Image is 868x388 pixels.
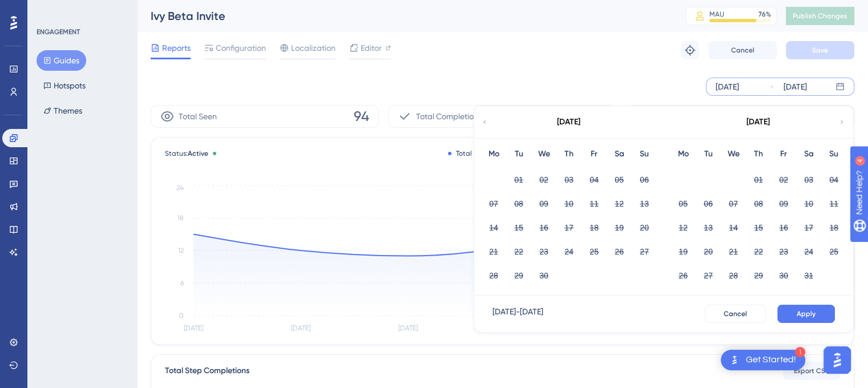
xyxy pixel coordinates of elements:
div: Tu [506,147,531,161]
span: Total Completion [416,110,478,123]
button: 04 [824,170,843,189]
span: Status: [165,149,208,158]
div: Get Started! [746,354,796,366]
iframe: UserGuiding AI Assistant Launcher [820,343,854,377]
button: 25 [584,242,604,261]
button: 19 [673,242,693,261]
span: Cancel [724,309,747,318]
button: 05 [609,170,629,189]
span: Active [188,149,208,157]
button: 03 [559,170,579,189]
button: 31 [799,266,818,285]
button: 09 [534,194,554,213]
button: 15 [749,218,768,237]
button: 10 [559,194,579,213]
button: 26 [609,242,629,261]
tspan: 0 [179,312,184,320]
span: Publish Changes [793,11,847,21]
button: 24 [559,242,579,261]
div: Mo [671,147,696,161]
span: Apply [797,309,815,318]
tspan: 24 [176,184,184,192]
button: Save [786,41,854,59]
span: Total Seen [179,110,217,123]
tspan: [DATE] [291,324,310,332]
button: Publish Changes [786,7,854,25]
button: 26 [673,266,693,285]
button: 19 [609,218,629,237]
div: 1 [795,347,805,357]
div: Sa [796,147,821,161]
div: We [721,147,746,161]
button: Apply [777,305,835,323]
span: Need Help? [27,3,71,17]
div: Fr [582,147,607,161]
button: 23 [534,242,554,261]
button: 22 [509,242,528,261]
div: 4 [79,6,83,15]
button: 06 [699,194,718,213]
button: 30 [534,266,554,285]
button: 16 [534,218,554,237]
span: Editor [361,41,382,55]
button: 01 [749,170,768,189]
div: [DATE] [716,80,739,94]
button: 18 [824,218,843,237]
button: 11 [824,194,843,213]
div: Th [746,147,771,161]
button: Guides [37,50,86,71]
button: 27 [635,242,654,261]
button: 28 [724,266,743,285]
span: Export CSV [794,366,830,375]
button: 16 [774,218,793,237]
button: Export CSV [783,362,840,380]
div: We [531,147,556,161]
button: 11 [584,194,604,213]
div: [DATE] [557,115,580,129]
button: 06 [635,170,654,189]
div: Th [556,147,582,161]
tspan: 12 [178,246,184,254]
div: Su [632,147,657,161]
button: 15 [509,218,528,237]
button: 17 [799,218,818,237]
div: Total Seen [448,149,490,158]
button: 22 [749,242,768,261]
div: 76 % [758,10,771,19]
button: 03 [799,170,818,189]
button: 13 [699,218,718,237]
div: Fr [771,147,796,161]
button: 18 [584,218,604,237]
button: Themes [37,100,89,121]
button: 12 [609,194,629,213]
button: 21 [484,242,503,261]
div: Ivy Beta Invite [151,8,657,24]
div: ENGAGEMENT [37,27,80,37]
div: Su [821,147,846,161]
div: Open Get Started! checklist, remaining modules: 1 [721,350,805,370]
div: [DATE] [784,80,807,94]
div: Tu [696,147,721,161]
button: 08 [749,194,768,213]
button: 17 [559,218,579,237]
button: 02 [774,170,793,189]
span: 94 [354,107,369,126]
button: 14 [724,218,743,237]
button: 20 [699,242,718,261]
button: 12 [673,218,693,237]
button: 04 [584,170,604,189]
button: 05 [673,194,693,213]
button: 27 [699,266,718,285]
div: Sa [607,147,632,161]
button: 29 [509,266,528,285]
button: 21 [724,242,743,261]
button: Cancel [705,305,766,323]
button: 28 [484,266,503,285]
button: 25 [824,242,843,261]
button: 14 [484,218,503,237]
button: Cancel [708,41,777,59]
button: 30 [774,266,793,285]
span: Cancel [731,46,754,55]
